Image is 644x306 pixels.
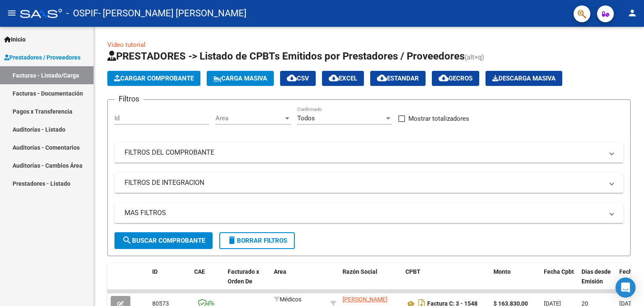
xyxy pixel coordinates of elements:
span: Fecha Cpbt [544,268,574,275]
span: Todos [297,114,315,122]
span: Fecha Recibido [619,268,643,285]
button: EXCEL [322,71,364,86]
mat-icon: delete [227,235,237,245]
mat-panel-title: FILTROS DE INTEGRACION [125,178,603,187]
h3: Filtros [114,93,143,105]
button: Borrar Filtros [219,232,295,249]
button: Buscar Comprobante [114,232,213,249]
span: Carga Masiva [213,75,267,82]
datatable-header-cell: Area [270,263,327,300]
span: (alt+q) [465,53,484,61]
span: Prestadores / Proveedores [4,53,80,62]
span: CSV [287,75,309,82]
datatable-header-cell: Monto [490,263,540,300]
span: Estandar [377,75,419,82]
datatable-header-cell: ID [149,263,191,300]
div: Open Intercom Messenger [615,277,636,298]
span: Descarga Masiva [492,75,556,82]
mat-expansion-panel-header: MAS FILTROS [114,203,623,223]
span: Mostrar totalizadores [408,114,469,124]
datatable-header-cell: CPBT [402,263,490,300]
span: Facturado x Orden De [228,268,259,285]
span: Area [274,268,286,275]
datatable-header-cell: Razón Social [339,263,402,300]
datatable-header-cell: CAE [191,263,224,300]
span: PRESTADORES -> Listado de CPBTs Emitidos por Prestadores / Proveedores [107,50,465,62]
mat-icon: person [627,8,637,18]
span: Cargar Comprobante [114,75,194,82]
datatable-header-cell: Días desde Emisión [578,263,616,300]
button: Carga Masiva [207,71,274,86]
span: - [PERSON_NAME] [PERSON_NAME] [98,4,247,23]
span: Inicio [4,35,26,44]
datatable-header-cell: Fecha Cpbt [540,263,578,300]
button: Gecros [432,71,479,86]
mat-expansion-panel-header: FILTROS DE INTEGRACION [114,173,623,193]
button: CSV [280,71,316,86]
span: - OSPIF [66,4,98,23]
app-download-masive: Descarga masiva de comprobantes (adjuntos) [486,71,562,86]
mat-icon: cloud_download [377,73,387,83]
span: Monto [493,268,511,275]
mat-panel-title: FILTROS DEL COMPROBANTE [125,148,603,157]
mat-icon: menu [7,8,17,18]
span: Buscar Comprobante [122,237,205,244]
button: Cargar Comprobante [107,71,200,86]
mat-icon: cloud_download [439,73,449,83]
span: CPBT [405,268,421,275]
span: Borrar Filtros [227,237,287,244]
a: Video tutorial [107,41,145,49]
mat-icon: search [122,235,132,245]
button: Estandar [370,71,426,86]
mat-icon: cloud_download [287,73,297,83]
button: Descarga Masiva [486,71,562,86]
span: EXCEL [329,75,357,82]
datatable-header-cell: Facturado x Orden De [224,263,270,300]
span: Gecros [439,75,473,82]
span: CAE [194,268,205,275]
mat-icon: cloud_download [329,73,339,83]
mat-expansion-panel-header: FILTROS DEL COMPROBANTE [114,143,623,163]
span: ID [152,268,158,275]
mat-panel-title: MAS FILTROS [125,208,603,218]
span: Días desde Emisión [582,268,611,285]
span: Razón Social [343,268,377,275]
span: Area [216,114,283,122]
